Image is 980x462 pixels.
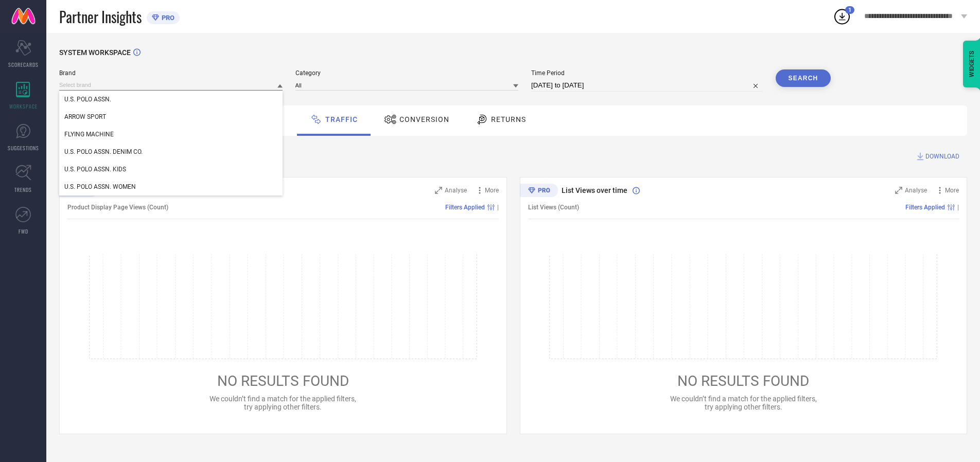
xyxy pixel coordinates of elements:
div: FLYING MACHINE [59,126,283,143]
span: Conversion [399,115,449,123]
input: Select time period [531,79,763,92]
div: U.S. POLO ASSN. [59,91,283,108]
span: PRO [159,14,174,22]
span: Filters Applied [445,204,485,211]
span: We couldn’t find a match for the applied filters, try applying other filters. [209,395,356,411]
input: Select brand [59,80,283,91]
span: More [945,187,959,194]
span: U.S. POLO ASSN. [64,96,111,103]
div: Open download list [833,7,851,26]
span: | [957,204,959,211]
span: Traffic [325,115,358,123]
span: Product Display Page Views (Count) [67,204,168,211]
div: U.S. POLO ASSN. KIDS [59,161,283,178]
span: Analyse [905,187,927,194]
span: List Views over time [562,186,627,194]
span: TRENDS [14,186,32,193]
span: ARROW SPORT [64,113,106,120]
span: More [485,187,499,194]
span: U.S. POLO ASSN. KIDS [64,166,126,173]
span: Time Period [531,69,763,77]
span: Category [295,69,519,77]
span: List Views (Count) [528,204,579,211]
svg: Zoom [895,187,902,194]
span: Analyse [445,187,467,194]
span: SUGGESTIONS [8,144,39,152]
div: Premium [520,184,558,199]
div: U.S. POLO ASSN. DENIM CO. [59,143,283,161]
span: FLYING MACHINE [64,131,114,138]
div: ARROW SPORT [59,108,283,126]
span: Brand [59,69,283,77]
span: U.S. POLO ASSN. DENIM CO. [64,148,143,155]
span: SCORECARDS [8,61,39,68]
span: 1 [848,7,851,13]
span: Partner Insights [59,6,142,27]
span: SYSTEM WORKSPACE [59,48,131,57]
span: Returns [491,115,526,123]
span: DOWNLOAD [925,151,959,162]
span: WORKSPACE [9,102,38,110]
span: | [497,204,499,211]
svg: Zoom [435,187,442,194]
span: We couldn’t find a match for the applied filters, try applying other filters. [670,395,817,411]
span: FWD [19,227,28,235]
div: U.S. POLO ASSN. WOMEN [59,178,283,196]
span: U.S. POLO ASSN. WOMEN [64,183,136,190]
span: Filters Applied [905,204,945,211]
span: NO RESULTS FOUND [217,372,349,389]
span: NO RESULTS FOUND [677,372,809,389]
button: Search [776,69,831,87]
